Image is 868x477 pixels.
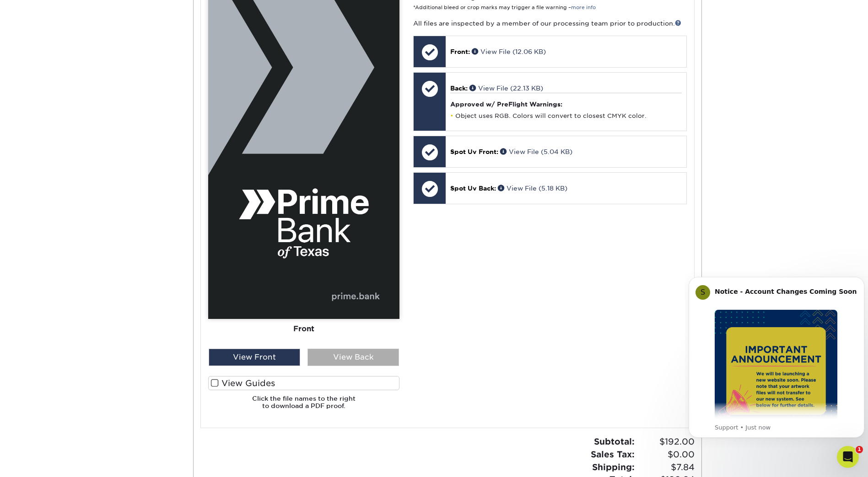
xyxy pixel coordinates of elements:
span: $192.00 [637,435,695,448]
iframe: Google Customer Reviews [2,449,78,474]
span: Front: [450,48,470,55]
iframe: Intercom notifications message [685,263,868,452]
strong: Shipping: [592,462,635,472]
a: View File (5.04 KB) [500,148,572,155]
li: Object uses RGB. Colors will convert to closest CMYK color. [450,112,681,120]
span: Back: [450,85,468,92]
span: Spot Uv Front: [450,148,498,155]
div: View Back [307,349,399,366]
a: View File (5.18 KB) [498,185,567,192]
iframe: Intercom live chat [837,446,859,468]
h6: Click the file names to the right to download a PDF proof. [208,395,399,417]
span: 1 [856,446,863,453]
strong: Sales Tax: [591,449,635,459]
span: $0.00 [637,448,695,461]
div: View Front [209,349,300,366]
span: $7.84 [637,461,695,474]
p: All files are inspected by a member of our processing team prior to production. [413,19,686,28]
small: *Additional bleed or crop marks may trigger a file warning – [413,5,596,11]
a: more info [571,5,596,11]
strong: Subtotal: [594,436,635,446]
a: View File (12.06 KB) [472,48,546,55]
a: View File (22.13 KB) [469,85,543,92]
span: Spot Uv Back: [450,185,496,192]
h4: Approved w/ PreFlight Warnings: [450,101,681,108]
label: View Guides [208,376,399,390]
div: Front [208,319,399,339]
